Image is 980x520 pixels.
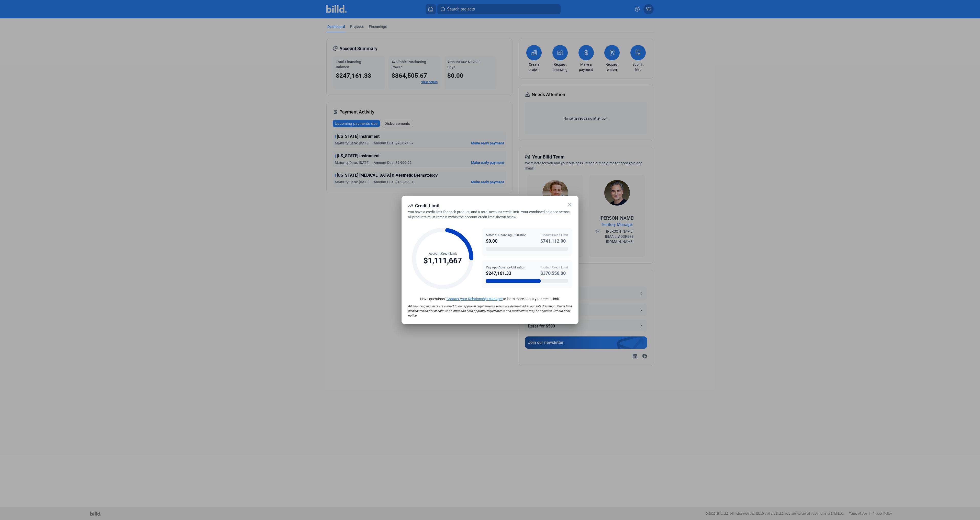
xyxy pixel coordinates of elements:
[486,270,525,277] div: $247,161.33
[420,297,560,301] span: Have questions? to learn more about your credit limit.
[486,233,527,238] div: Material Financing Utilization
[415,203,440,208] span: Credit Limit
[486,238,527,245] div: $0.00
[424,256,462,266] div: $1,111,667
[540,265,568,270] div: Product Credit Limit
[486,265,525,270] div: Pay App Advance Utilization
[408,304,572,317] span: All financing requests are subject to our approval requirements, which are determined at our sole...
[540,270,568,277] div: $370,556.00
[540,233,568,238] div: Product Credit Limit
[447,297,503,301] a: Contact your Relationship Manager
[408,210,570,219] span: You have a credit limit for each product, and a total account credit limit. Your combined balance...
[424,251,462,256] div: Account Credit Limit
[540,238,568,245] div: $741,112.00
